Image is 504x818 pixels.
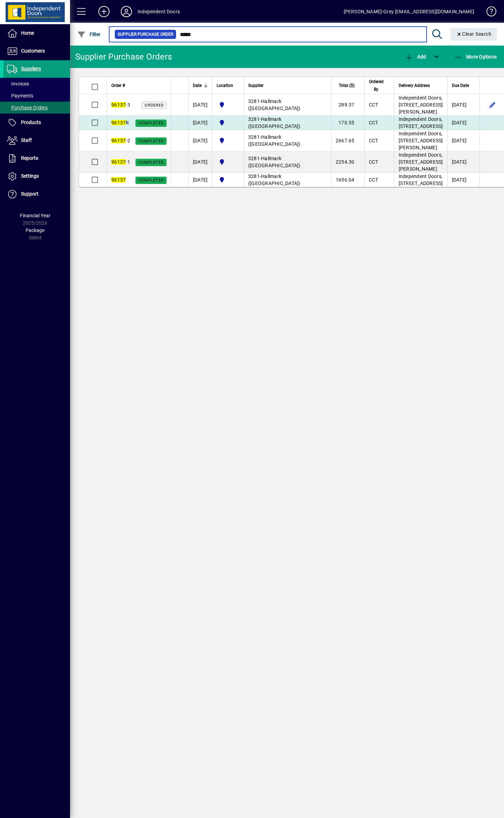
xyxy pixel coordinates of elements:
[3,114,70,131] a: Products
[369,102,378,108] span: CCT
[21,48,45,54] span: Customers
[447,94,479,116] td: [DATE]
[7,81,29,87] span: Invoices
[188,173,212,187] td: [DATE]
[394,173,447,187] td: Independent Doors, [STREET_ADDRESS]
[3,90,70,102] a: Payments
[248,98,301,111] span: Hallmark ([GEOGRAPHIC_DATA])
[3,168,70,185] a: Settings
[452,82,469,89] span: Due Date
[21,137,32,143] span: Staff
[248,173,301,186] span: Hallmark ([GEOGRAPHIC_DATA])
[248,82,327,89] div: Supplier
[248,156,301,168] span: Hallmark ([GEOGRAPHIC_DATA])
[339,82,355,89] span: Total ($)
[394,151,447,173] td: Independent Doors, [STREET_ADDRESS][PERSON_NAME]
[111,82,167,89] div: Order #
[193,82,202,89] span: Date
[244,116,331,130] td: -
[244,151,331,173] td: -
[248,116,260,122] span: 3281
[331,116,364,130] td: 170.55
[111,138,130,143] span: -2
[456,31,492,37] span: Clear Search
[111,82,125,89] span: Order #
[403,50,428,63] button: Add
[111,102,126,108] em: 96137
[111,138,126,143] em: 96137
[217,82,239,89] div: Location
[3,25,70,42] a: Home
[7,93,33,98] span: Payments
[369,78,390,93] div: Ordered By
[188,151,212,173] td: [DATE]
[248,82,264,89] span: Supplier
[369,159,378,165] span: CCT
[217,101,239,109] span: Cromwell Central Otago
[3,185,70,203] a: Support
[188,116,212,130] td: [DATE]
[447,151,479,173] td: [DATE]
[248,98,260,104] span: 3281
[217,82,233,89] span: Location
[248,173,260,179] span: 3281
[481,1,495,24] a: Knowledge Base
[3,78,70,90] a: Invoices
[26,227,44,233] span: Package
[399,82,430,89] span: Delivery Address
[111,120,126,125] em: 96137
[394,94,447,116] td: Independent Doors, [STREET_ADDRESS][PERSON_NAME]
[145,103,164,108] span: Ordered
[21,173,39,179] span: Settings
[115,5,138,18] button: Profile
[331,130,364,151] td: 2667.65
[369,120,378,125] span: CCT
[447,116,479,130] td: [DATE]
[369,138,378,143] span: CCT
[93,5,115,18] button: Add
[21,155,38,161] span: Reports
[75,51,172,62] div: Supplier Purchase Orders
[138,6,180,17] div: Independent Doors
[217,136,239,145] span: Cromwell Central Otago
[447,173,479,187] td: [DATE]
[111,177,126,183] em: 96137
[447,130,479,151] td: [DATE]
[138,121,164,125] span: Completed
[20,213,50,218] span: Financial Year
[21,191,38,197] span: Support
[3,42,70,60] a: Customers
[244,94,331,116] td: -
[138,160,164,165] span: Completed
[454,54,497,60] span: More Options
[77,32,101,37] span: Filter
[21,30,34,36] span: Home
[331,151,364,173] td: 2254.30
[248,134,260,140] span: 3281
[188,130,212,151] td: [DATE]
[138,178,164,183] span: Completed
[21,66,41,71] span: Suppliers
[394,130,447,151] td: Independent Doors, [STREET_ADDRESS][PERSON_NAME]
[118,31,173,38] span: Supplier Purchase Order
[244,130,331,151] td: -
[336,82,361,89] div: Total ($)
[331,94,364,116] td: 289.37
[7,105,48,110] span: Purchase Orders
[21,120,41,125] span: Products
[111,102,130,108] span: -3
[217,158,239,166] span: Cromwell Central Otago
[3,102,70,114] a: Purchase Orders
[76,28,103,41] button: Filter
[248,156,260,161] span: 3281
[111,159,130,165] span: -1
[344,6,474,17] div: [PERSON_NAME]-Grey [EMAIL_ADDRESS][DOMAIN_NAME]
[394,116,447,130] td: Independent Doors, [STREET_ADDRESS]
[217,176,239,184] span: Cromwell Central Otago
[138,139,164,143] span: Completed
[3,132,70,149] a: Staff
[369,78,384,93] span: Ordered By
[452,82,475,89] div: Due Date
[244,173,331,187] td: -
[405,54,426,60] span: Add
